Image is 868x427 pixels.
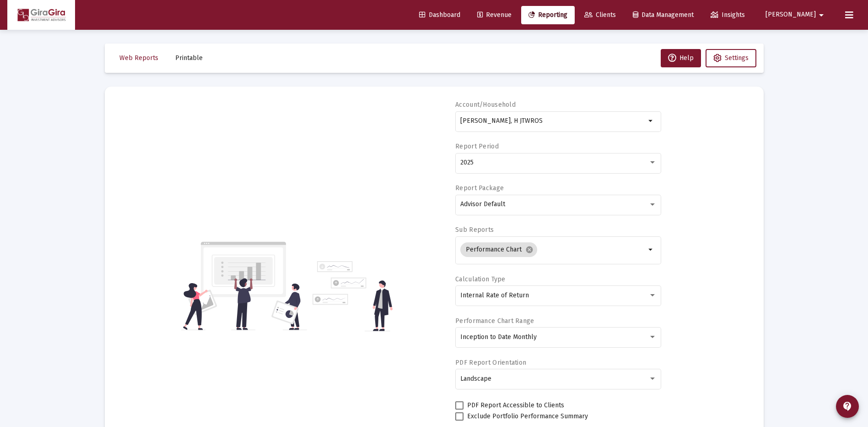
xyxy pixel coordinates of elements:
button: Printable [168,49,210,67]
mat-chip-list: Selection [460,241,646,259]
mat-icon: arrow_drop_down [646,115,657,126]
label: Sub Reports [455,226,494,234]
span: Settings [725,54,749,62]
span: Insights [711,11,745,19]
span: Reporting [528,11,567,19]
a: Revenue [470,6,519,24]
span: Inception to Date Monthly [460,333,537,341]
span: Revenue [477,11,512,19]
span: Dashboard [419,11,460,19]
label: Calculation Type [455,275,505,283]
span: Web Reports [119,54,158,62]
a: Reporting [521,6,575,24]
span: Landscape [460,375,491,383]
span: 2025 [460,159,474,166]
button: Settings [706,49,756,67]
button: Web Reports [112,49,166,67]
img: reporting-alt [313,261,393,331]
label: Performance Chart Range [455,317,534,325]
mat-icon: arrow_drop_down [816,6,827,24]
input: Search or select an account or household [460,117,646,125]
span: PDF Report Accessible to Clients [467,400,564,411]
span: Clients [584,11,616,19]
a: Dashboard [412,6,468,24]
mat-icon: cancel [525,246,534,254]
mat-icon: contact_support [842,401,853,412]
button: [PERSON_NAME] [755,5,838,24]
span: Internal Rate of Return [460,291,529,299]
span: [PERSON_NAME] [766,11,816,19]
button: Help [661,49,701,67]
span: Advisor Default [460,200,505,208]
a: Data Management [625,6,701,24]
mat-chip: Performance Chart [460,242,537,257]
a: Insights [703,6,752,24]
label: Report Package [455,184,504,192]
img: Dashboard [14,6,68,24]
span: Help [668,54,694,62]
label: PDF Report Orientation [455,359,526,367]
a: Clients [577,6,623,24]
label: Report Period [455,142,499,150]
span: Printable [175,54,203,62]
span: Exclude Portfolio Performance Summary [467,411,588,422]
label: Account/Household [455,101,516,109]
img: reporting [181,241,307,331]
span: Data Management [633,11,694,19]
mat-icon: arrow_drop_down [646,244,657,255]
